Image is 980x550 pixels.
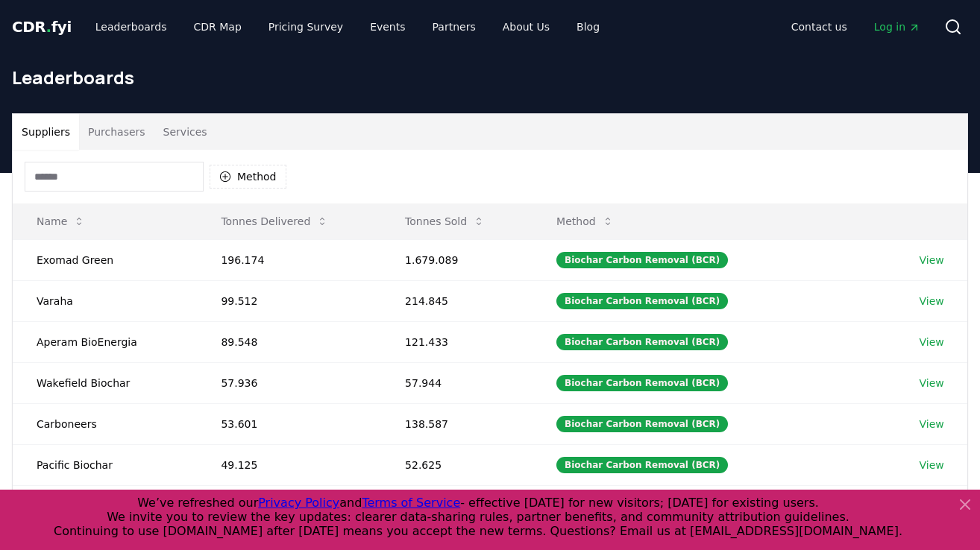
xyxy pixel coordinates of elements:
a: View [920,458,944,472]
a: View [920,253,944,268]
a: Leaderboards [84,13,179,40]
button: Purchasers [79,114,154,150]
a: Events [358,13,417,40]
td: 196.174 [197,239,381,280]
td: 57.936 [197,362,381,403]
a: View [920,376,944,391]
td: Wakefield Biochar [13,362,197,403]
span: CDR fyi [12,18,72,36]
td: 52.625 [381,444,533,485]
div: Biochar Carbon Removal (BCR) [556,293,728,309]
div: Biochar Carbon Removal (BCR) [556,375,728,391]
td: Pacific Biochar [13,444,197,485]
button: Services [154,114,216,150]
button: Suppliers [13,114,79,150]
td: 138.587 [381,403,533,444]
td: 57.944 [381,362,533,403]
button: Tonnes Delivered [209,206,340,236]
a: Log in [862,13,932,40]
div: Biochar Carbon Removal (BCR) [556,334,728,350]
td: Carboneers [13,403,197,444]
button: Method [210,165,286,189]
td: Varaha [13,280,197,321]
span: Log in [874,19,920,34]
td: 89.548 [197,321,381,362]
button: Tonnes Sold [393,206,497,236]
span: . [46,18,51,36]
a: Contact us [779,13,859,40]
h1: Leaderboards [12,66,968,89]
a: View [920,417,944,432]
div: Biochar Carbon Removal (BCR) [556,416,728,432]
td: 1.679.089 [381,239,533,280]
a: View [920,294,944,309]
td: 121.433 [381,321,533,362]
button: Name [25,206,97,236]
div: Biochar Carbon Removal (BCR) [556,252,728,268]
td: 26.108 [381,485,533,526]
td: 49.125 [197,444,381,485]
td: Aperam BioEnergia [13,321,197,362]
a: CDR.fyi [12,16,72,37]
a: Pricing Survey [257,13,355,40]
a: CDR Map [182,13,254,40]
td: 214.845 [381,280,533,321]
nav: Main [84,13,612,40]
a: About Us [491,13,562,40]
div: Biochar Carbon Removal (BCR) [556,457,728,473]
nav: Main [779,13,932,40]
td: Exomad Green [13,239,197,280]
td: 26.108 [197,485,381,526]
button: Method [544,206,626,236]
td: 53.601 [197,403,381,444]
a: Blog [565,13,612,40]
a: View [920,335,944,350]
a: Partners [421,13,488,40]
td: Freres Biochar [13,485,197,526]
td: 99.512 [197,280,381,321]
